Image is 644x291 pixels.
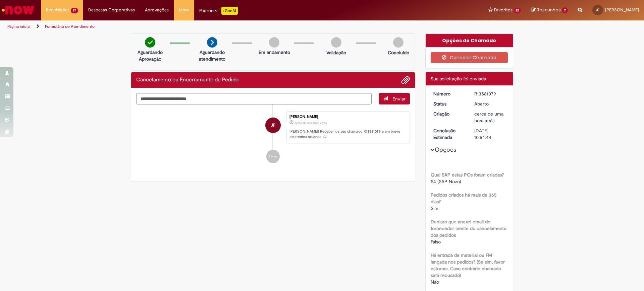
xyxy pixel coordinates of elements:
[88,7,135,13] span: Despesas Corporativas
[199,7,238,15] div: Padroniza
[431,239,441,245] span: Falso
[46,7,69,13] span: Requisições
[474,111,503,124] time: 30/09/2025 11:54:41
[7,24,31,29] a: Página inicial
[431,279,439,285] span: Não
[392,96,406,102] span: Enviar
[294,121,327,125] time: 30/09/2025 11:54:41
[474,100,505,107] div: Aberto
[289,115,406,119] div: [PERSON_NAME]
[271,117,275,133] span: JF
[474,90,505,97] div: R13581079
[5,20,424,33] ul: Trilhas de página
[431,52,508,63] button: Cancelar Chamado
[326,49,346,56] p: Validação
[428,111,470,117] dt: Criação
[1,3,35,17] img: ServiceNow
[145,7,169,13] span: Aprovações
[426,34,513,47] div: Opções do Chamado
[428,127,470,141] dt: Conclusão Estimada
[136,93,372,104] textarea: Digite sua mensagem aqui...
[265,118,281,133] div: Jose Carlos Dos Santos Filho
[431,172,504,178] b: Qual SAP estas POs foram criadas?
[474,111,503,124] span: cerca de uma hora atrás
[145,37,155,48] img: check-circle-green.png
[259,49,290,56] p: Em andamento
[596,8,599,12] span: JF
[605,7,639,13] span: [PERSON_NAME]
[494,7,513,13] span: Favoritos
[71,8,78,13] span: 27
[136,111,410,143] li: Jose Carlos Dos Santos Filho
[431,178,461,185] span: S4 (SAP Novo)
[531,7,568,13] a: Rascunhos
[474,127,505,141] div: [DATE] 10:54:44
[379,93,410,104] button: Enviar
[393,37,404,48] img: img-circle-grey.png
[431,76,486,82] span: Sua solicitação foi enviada
[221,7,238,15] p: +GenAi
[537,7,561,13] span: Rascunhos
[289,129,406,139] p: [PERSON_NAME]! Recebemos seu chamado R13581079 e em breve estaremos atuando.
[474,111,505,124] div: 30/09/2025 11:54:41
[431,219,506,238] b: Declaro que anexei email do fornecedor ciente do cancelamento dos pedidos
[428,100,470,107] dt: Status
[401,76,410,84] button: Adicionar anexos
[562,7,568,13] span: 2
[294,121,327,125] span: cerca de uma hora atrás
[331,37,341,48] img: img-circle-grey.png
[431,252,505,278] b: Há entrada de material ou FM lançada nos pedidos? (Se sim, favor estornar. Caso contrário chamado...
[136,77,238,83] h2: Cancelamento ou Encerramento de Pedido Histórico de tíquete
[431,205,438,211] span: Sim
[207,37,217,48] img: arrow-next.png
[431,192,497,205] b: Pedidos criados há mais de 365 dias?
[196,49,228,62] p: Aguardando atendimento
[136,104,410,170] ul: Histórico de tíquete
[134,49,166,62] p: Aguardando Aprovação
[428,90,470,97] dt: Número
[514,8,521,13] span: 22
[179,7,189,13] span: More
[269,37,279,48] img: img-circle-grey.png
[45,24,95,29] a: Formulário de Atendimento
[388,49,409,56] p: Concluído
